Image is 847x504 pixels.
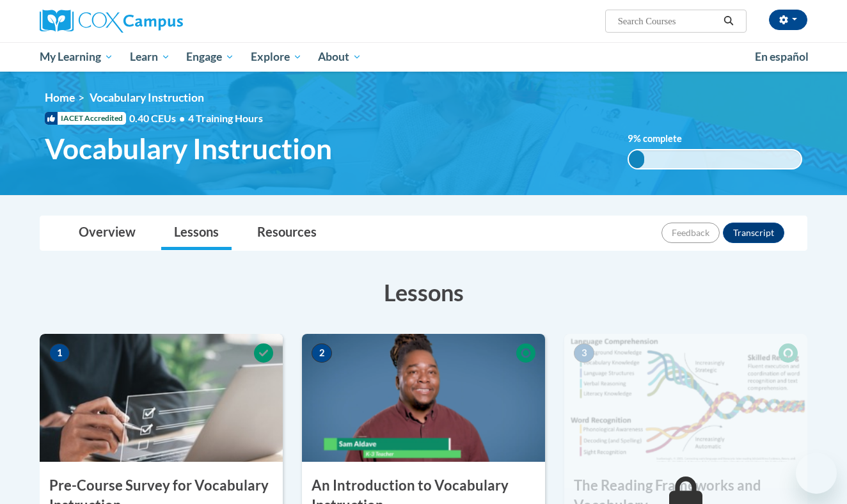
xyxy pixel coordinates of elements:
[40,334,283,462] img: Course Image
[310,42,370,72] a: About
[747,43,817,70] a: En español
[251,49,302,65] span: Explore
[302,334,545,462] img: Course Image
[188,112,263,124] span: 4 Training Hours
[318,49,361,65] span: About
[66,216,148,250] a: Overview
[755,50,809,63] span: En español
[244,216,329,250] a: Resources
[45,112,126,125] span: IACET Accredited
[628,133,633,144] span: 9
[130,49,170,65] span: Learn
[20,42,827,72] div: Main menu
[45,91,75,104] a: Home
[40,49,113,65] span: My Learning
[161,216,232,250] a: Lessons
[661,223,720,243] button: Feedback
[122,42,178,72] a: Learn
[628,132,701,146] label: % complete
[719,13,738,29] button: Search
[242,42,310,72] a: Explore
[564,334,807,462] img: Course Image
[723,223,784,243] button: Transcript
[40,276,807,308] h3: Lessons
[49,343,70,363] span: 1
[179,112,185,124] span: •
[90,91,204,104] span: Vocabulary Instruction
[769,10,807,30] button: Account Settings
[40,10,283,33] a: Cox Campus
[312,343,332,363] span: 2
[178,42,242,72] a: Engage
[629,150,644,168] div: 9%
[186,49,234,65] span: Engage
[31,42,122,72] a: My Learning
[796,453,837,494] iframe: Button to launch messaging window
[129,111,188,125] span: 0.40 CEUs
[574,343,594,363] span: 3
[45,132,332,166] span: Vocabulary Instruction
[617,13,719,29] input: Search Courses
[40,10,183,33] img: Cox Campus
